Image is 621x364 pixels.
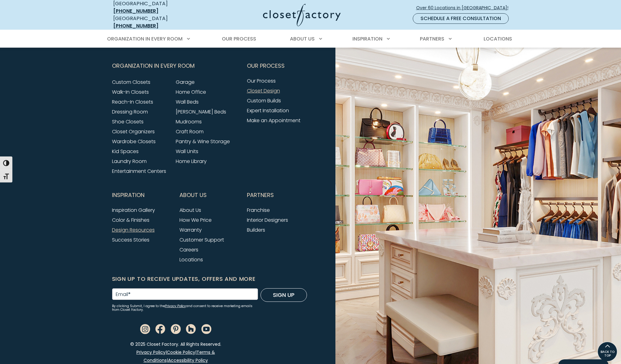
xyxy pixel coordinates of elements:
[247,117,300,124] a: Make an Appointment
[112,168,166,175] a: Entertainment Centers
[420,35,444,42] span: Partners
[352,35,382,42] span: Inspiration
[112,216,149,224] a: Color & Finishes
[112,58,239,74] button: Footer Subnav Button - Organization in Every Room
[179,207,201,214] a: About Us
[112,236,149,243] a: Success Stories
[112,275,307,283] h6: Sign Up to Receive Updates, Offers and More
[112,304,258,312] small: By clicking Submit, I agree to the and consent to receive marketing emails from Closet Factory.
[165,304,186,308] a: Privacy Policy
[112,88,149,96] a: Walk-In Closets
[112,148,139,155] a: Kid Spaces
[290,35,315,42] span: About Us
[144,349,215,363] a: Terms & Conditions
[247,97,281,104] a: Custom Builds
[247,58,307,74] button: Footer Subnav Button - Our Process
[484,35,512,42] span: Locations
[179,187,207,203] span: About Us
[116,292,131,297] label: Email
[112,58,195,74] span: Organization in Every Room
[112,158,147,165] a: Laundry Room
[107,35,183,42] span: Organization in Every Room
[103,30,519,48] nav: Primary Menu
[247,187,307,203] button: Footer Subnav Button - Partners
[112,79,150,86] a: Custom Closets
[186,325,196,332] a: Houzz
[176,148,198,155] a: Wall Units
[222,35,256,42] span: Our Process
[112,187,172,203] button: Footer Subnav Button - Inspiration
[247,216,288,224] a: Interior Designers
[176,88,206,96] a: Home Office
[113,7,158,15] a: [PHONE_NUMBER]
[112,118,144,125] a: Shoe Closets
[176,108,226,115] a: [PERSON_NAME] Beds
[176,118,202,125] a: Mudrooms
[176,128,204,135] a: Craft Room
[167,349,195,355] a: Cookie Policy
[136,349,166,355] a: Privacy Policy
[176,79,195,86] a: Garage
[112,138,156,145] a: Wardrobe Closets
[112,98,153,105] a: Reach-In Closets
[112,108,148,115] a: Dressing Room
[598,350,617,358] span: BACK TO TOP
[112,187,144,203] span: Inspiration
[155,325,165,332] a: Facebook
[112,226,155,233] a: Design Resources
[201,325,211,332] a: Youtube
[113,15,203,30] div: [GEOGRAPHIC_DATA]
[247,226,265,233] a: Builders
[261,288,307,302] button: Sign Up
[413,13,509,24] a: Schedule a Free Consultation
[179,246,198,253] a: Careers
[176,138,230,145] a: Pantry & Wine Storage
[168,357,208,363] a: Accessibility Policy
[247,187,274,203] span: Partners
[416,2,514,13] a: Over 60 Locations in [GEOGRAPHIC_DATA]!
[176,158,207,165] a: Home Library
[416,5,513,11] span: Over 60 Locations in [GEOGRAPHIC_DATA]!
[597,342,617,362] a: BACK TO TOP
[247,107,289,114] a: Expert Installation
[171,325,181,332] a: Pinterest
[247,87,280,94] a: Closet Design
[247,58,285,74] span: Our Process
[113,22,158,29] a: [PHONE_NUMBER]
[247,207,270,214] a: Franchise
[112,207,155,214] a: Inspiration Gallery
[179,236,224,243] a: Customer Support
[247,77,276,84] a: Our Process
[179,226,202,233] a: Warranty
[176,98,199,105] a: Wall Beds
[112,128,155,135] a: Closet Organizers
[263,4,341,26] img: Closet Factory Logo
[140,325,150,332] a: Instagram
[179,256,203,263] a: Locations
[179,187,239,203] button: Footer Subnav Button - About Us
[179,216,212,224] a: How We Price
